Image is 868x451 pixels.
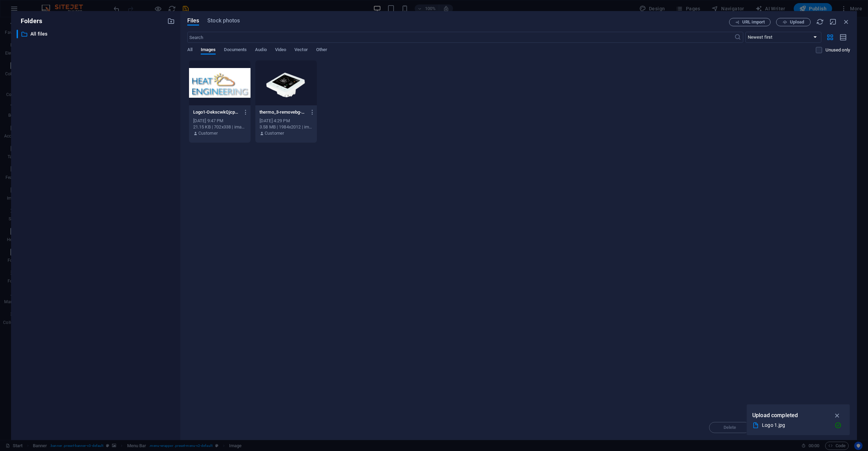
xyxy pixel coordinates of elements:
i: Reload [816,18,824,26]
div: 3.58 MB | 1984x2012 | image/png [260,124,313,130]
button: Upload [776,18,811,26]
span: Video [275,46,286,55]
div: Logo 1.jpg [762,421,829,429]
i: Close [842,18,850,26]
span: URL import [742,20,765,24]
span: Files [187,17,199,25]
p: Folders [17,17,42,26]
p: Upload completed [752,411,798,420]
div: [DATE] 9:47 PM [193,118,246,124]
span: Images [201,46,216,55]
p: thermo_3-removebg-preview_upscayl_4x_high-fidelity-4x-gQ-UA3M1SjQC_stpbGAgDg.png [260,109,306,115]
button: URL import [729,18,771,26]
p: Logo1-OekscwkQjcpb1PprBDx9LA.jpg [193,109,240,115]
i: Create new folder [167,17,175,25]
span: Other [316,46,327,55]
span: Upload [790,20,804,24]
span: Audio [255,46,266,55]
div: ​ [17,30,18,38]
p: Customer [265,130,284,136]
input: Search [187,32,734,43]
span: All [187,46,192,55]
p: All files [30,30,162,38]
p: Customer [198,130,218,136]
div: [DATE] 4:29 PM [260,118,313,124]
i: Minimize [829,18,837,26]
span: Documents [224,46,247,55]
div: 21.15 KB | 702x338 | image/jpeg [193,124,246,130]
span: Stock photos [207,17,240,25]
p: Displays only files that are not in use on the website. Files added during this session can still... [825,47,850,53]
button: 1 [16,416,20,420]
span: Vector [294,46,308,55]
